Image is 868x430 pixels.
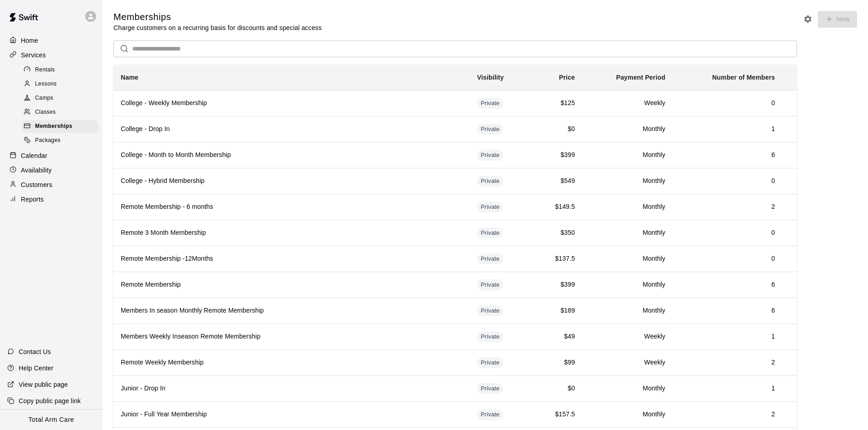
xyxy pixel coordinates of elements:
h6: College - Drop In [121,124,462,134]
h6: Junior - Drop In [121,384,462,394]
a: Classes [22,106,103,120]
p: View public page [19,380,68,389]
h6: $399 [536,280,575,290]
h6: Monthly [590,254,665,264]
p: Services [21,51,46,60]
span: Private [477,281,503,289]
h6: $549 [536,176,575,186]
h6: Monthly [590,228,665,238]
button: Memberships settings [801,12,815,26]
span: Private [477,151,503,160]
h6: Monthly [590,384,665,394]
div: This membership is hidden from the memberships page [477,383,503,394]
b: Name [121,74,139,81]
h6: 2 [680,202,775,212]
b: Price [559,74,575,81]
span: Private [477,333,503,341]
div: Classes [22,106,99,119]
a: Customers [7,178,95,192]
h6: 0 [680,176,775,186]
h6: 1 [680,384,775,394]
h6: $149.5 [536,202,575,212]
div: Packages [22,134,99,147]
div: Rentals [22,64,99,76]
h6: 2 [680,358,775,368]
span: Private [477,307,503,315]
h6: 6 [680,150,775,160]
p: Contact Us [19,347,51,356]
h6: Remote Weekly Membership [121,358,462,368]
div: This membership is hidden from the memberships page [477,176,503,187]
a: Availability [7,163,95,177]
p: Total Arm Care [28,415,74,425]
h5: Memberships [113,11,322,23]
span: Private [477,99,503,108]
h6: $99 [536,358,575,368]
span: Classes [35,108,56,117]
h6: Remote Membership - 6 months [121,202,462,212]
h6: Monthly [590,280,665,290]
span: Private [477,384,503,393]
h6: Weekly [590,358,665,368]
h6: Members Weekly Inseason Remote Membership [121,332,462,342]
h6: 6 [680,280,775,290]
span: Packages [35,136,61,145]
div: This membership is hidden from the memberships page [477,228,503,238]
h6: $350 [536,228,575,238]
div: Camps [22,92,99,105]
a: Home [7,34,95,47]
h6: Weekly [590,98,665,108]
h6: $189 [536,306,575,316]
a: Services [7,48,95,62]
div: This membership is hidden from the memberships page [477,124,503,135]
span: Private [477,229,503,238]
b: Visibility [477,74,504,81]
h6: $49 [536,332,575,342]
span: Private [477,410,503,419]
h6: Monthly [590,306,665,316]
h6: College - Month to Month Membership [121,150,462,160]
span: You don't have the permission to add memberships [815,15,857,22]
div: This membership is hidden from the memberships page [477,202,503,212]
h6: Remote 3 Month Membership [121,228,462,238]
h6: Monthly [590,124,665,134]
div: Memberships [22,120,99,133]
p: Help Center [19,364,53,373]
b: Number of Members [712,74,775,81]
div: This membership is hidden from the memberships page [477,305,503,316]
a: Rentals [22,63,103,77]
span: Memberships [35,122,72,131]
h6: Remote Membership [121,280,462,290]
div: This membership is hidden from the memberships page [477,409,503,420]
div: This membership is hidden from the memberships page [477,357,503,368]
p: Copy public page link [19,396,81,405]
p: Availability [21,166,52,175]
b: Payment Period [616,74,665,81]
h6: College - Weekly Membership [121,98,462,108]
div: This membership is hidden from the memberships page [477,253,503,264]
a: Lessons [22,77,103,91]
h6: 1 [680,332,775,342]
span: Lessons [35,80,57,89]
p: Customers [21,180,52,189]
h6: $157.5 [536,410,575,420]
h6: $0 [536,384,575,394]
div: This membership is hidden from the memberships page [477,150,503,161]
p: Reports [21,195,44,204]
span: Camps [35,94,53,103]
a: Camps [22,91,103,106]
div: This membership is hidden from the memberships page [477,98,503,109]
h6: 1 [680,124,775,134]
span: Rentals [35,66,55,75]
h6: Remote Membership -12Months [121,254,462,264]
div: Calendar [7,149,95,162]
span: Private [477,125,503,134]
div: This membership is hidden from the memberships page [477,279,503,290]
h6: Weekly [590,332,665,342]
p: Home [21,36,38,45]
h6: Monthly [590,202,665,212]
